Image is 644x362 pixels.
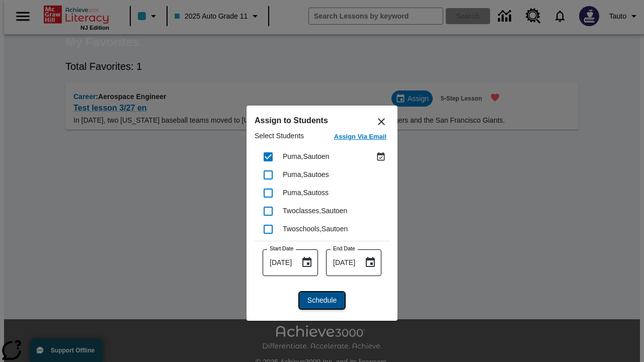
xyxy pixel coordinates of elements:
[283,169,388,180] div: Puma, Sautoes
[270,245,293,252] label: Start Date
[331,131,389,145] button: Assign Via Email
[255,131,304,145] p: Select Students
[283,188,388,198] div: Puma, Sautoss
[283,151,373,162] div: Puma, Sautoen
[283,225,348,233] span: Twoschools , Sautoen
[283,152,330,160] span: Puma , Sautoen
[263,249,293,276] input: MMMM-DD-YYYY
[333,245,355,252] label: End Date
[373,149,388,164] button: Assigned Sep 16 to Sep 16
[283,224,388,234] div: Twoschools, Sautoen
[255,114,389,128] h6: Assign to Students
[369,110,393,134] button: Close
[283,207,347,215] span: Twoclasses , Sautoen
[360,252,380,273] button: Choose date, selected date is Sep 16, 2025
[283,170,329,178] span: Puma , Sautoes
[326,249,356,276] input: MMMM-DD-YYYY
[334,131,386,143] h6: Assign Via Email
[299,292,345,309] button: Schedule
[307,295,337,306] span: Schedule
[283,206,388,216] div: Twoclasses, Sautoen
[283,189,329,197] span: Puma , Sautoss
[297,252,317,273] button: Choose date, selected date is Sep 16, 2025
